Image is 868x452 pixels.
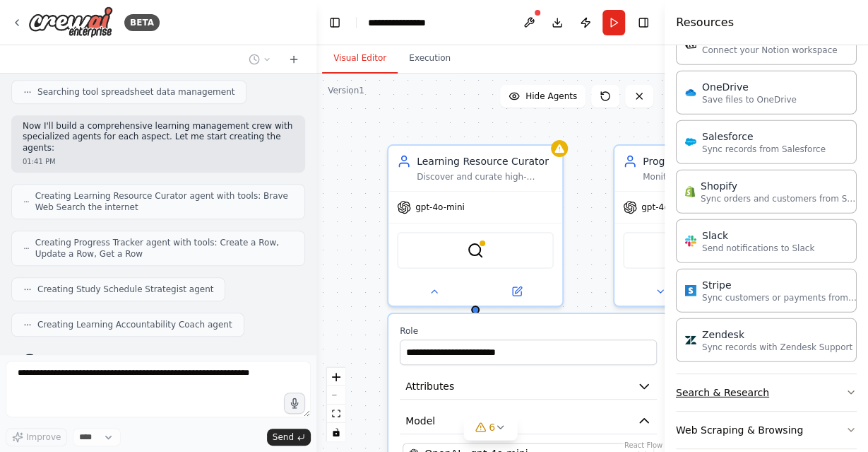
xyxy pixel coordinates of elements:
label: Role [400,325,657,337]
p: Save files to OneDrive [702,94,797,105]
span: Creating Learning Accountability Coach agent [37,319,232,330]
div: Progress TrackerMonitor and track learning progress across {subject} courses and materials, maint... [613,144,790,307]
button: zoom in [327,368,345,386]
span: Searching tool spreadsheet data management [37,86,234,98]
div: Discover and curate high-quality, personalized learning resources for {subject} based on {learnin... [417,171,554,182]
button: 6 [463,415,518,441]
button: Execution [398,44,462,74]
span: Creating Learning Resource Curator agent with tools: Brave Web Search the internet [35,190,293,213]
button: Improve [6,428,67,446]
button: Search & Research [676,374,857,411]
button: Hide right sidebar [634,13,653,33]
span: 6 [489,420,495,434]
p: Connect your Notion workspace [702,45,838,56]
button: Send [267,429,311,446]
img: Shopify [685,186,695,197]
p: Sync customers or payments from Stripe [702,292,857,303]
div: OneDrive [702,80,797,94]
span: Model [405,414,435,428]
div: Learning Resource Curator [417,154,554,168]
div: BETA [124,14,160,31]
span: gpt-4o-mini [641,202,691,213]
button: toggle interactivity [327,423,345,441]
button: Start a new chat [283,51,305,68]
p: Sync records with Zendesk Support [702,342,852,353]
span: Creating Progress Tracker agent with tools: Create a Row, Update a Row, Get a Row [35,237,293,260]
img: Salesforce [685,137,696,148]
button: Hide Agents [500,85,585,108]
p: Now I'll build a comprehensive learning management crew with specialized agents for each aspect. ... [23,121,294,154]
img: Slack [685,236,696,247]
textarea: To enrich screen reader interactions, please activate Accessibility in Grammarly extension settings [6,361,311,417]
button: Switch to previous chat [243,51,277,68]
div: Stripe [702,278,857,292]
p: Sync orders and customers from Shopify [701,193,856,204]
button: Web Scraping & Browsing [676,412,857,448]
button: Visual Editor [322,44,398,74]
button: Hide left sidebar [325,13,345,33]
div: Salesforce [702,129,826,144]
div: Progress Tracker [643,154,780,168]
img: Stripe [685,285,696,296]
div: Slack [702,228,814,243]
nav: breadcrumb [368,16,436,30]
span: Send [273,431,294,443]
p: Send notifications to Slack [702,243,814,254]
button: zoom out [327,386,345,405]
div: React Flow controls [327,368,345,441]
span: gpt-4o-mini [415,202,465,213]
img: BraveSearchTool [467,242,484,259]
img: Logo [28,6,113,38]
button: Attributes [400,373,657,400]
button: fit view [327,405,345,423]
p: Sync records from Salesforce [702,144,826,155]
button: Model [400,408,657,434]
button: Click to speak your automation idea [284,393,305,414]
a: React Flow attribution [624,441,662,449]
div: Learning Resource CuratorDiscover and curate high-quality, personalized learning resources for {s... [387,144,564,307]
div: Shopify [701,179,856,193]
div: 01:41 PM [23,156,294,167]
button: Open in side panel [477,283,557,300]
div: Monitor and track learning progress across {subject} courses and materials, maintaining accurate ... [643,171,780,182]
img: OneDrive [685,87,696,98]
span: Hide Agents [525,91,577,102]
span: Attributes [405,379,454,393]
span: Creating Study Schedule Strategist agent [37,284,213,295]
img: Zendesk [685,335,696,346]
div: Version 1 [328,85,364,96]
span: Improve [26,431,61,443]
div: Zendesk [702,328,852,342]
h4: Resources [676,14,734,31]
